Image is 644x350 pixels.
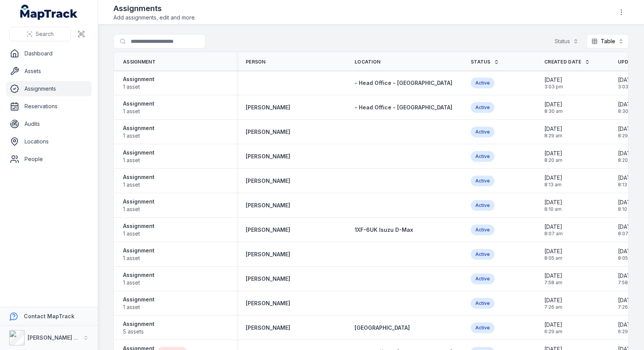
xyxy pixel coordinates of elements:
time: 05/09/2025, 8:05:55 am [618,247,636,261]
span: - Head Office - [GEOGRAPHIC_DATA] [355,104,452,111]
time: 05/09/2025, 8:10:45 am [618,199,636,212]
span: 6:29 am [618,329,636,335]
span: 8:07 am [544,231,563,237]
span: 7:58 am [618,280,636,286]
strong: Assignment [123,222,154,230]
span: [DATE] [544,321,562,329]
strong: Assignment [123,320,154,328]
div: Active [471,200,495,211]
a: [PERSON_NAME] [246,104,290,111]
span: Created Date [544,59,582,65]
a: 1XF-6UK Isuzu D-Max [355,226,413,234]
strong: [PERSON_NAME] [246,300,290,307]
span: 1 asset [123,303,154,311]
span: 8:13 am [618,182,636,188]
div: Active [471,322,495,333]
strong: Assignment [123,149,154,156]
strong: Assignment [123,173,154,181]
span: [DATE] [618,321,636,329]
span: [DATE] [618,76,637,84]
a: [PERSON_NAME] [246,177,290,185]
time: 05/09/2025, 8:13:13 am [618,174,636,188]
span: 8:10 am [544,206,562,212]
button: Table [586,34,629,49]
a: Assignment1 asset [123,271,154,287]
span: Add assignments, edit and more. [113,14,196,21]
span: [DATE] [544,150,562,157]
a: [PERSON_NAME] [246,324,290,332]
a: Status [471,59,499,65]
span: [DATE] [544,223,563,231]
span: 8:05 am [544,255,562,261]
div: Active [471,102,495,113]
time: 05/09/2025, 8:07:33 am [544,223,563,237]
span: 8:30 am [618,108,636,114]
a: Assignments [6,81,92,96]
strong: Assignment [123,124,154,132]
span: 8:29 am [618,133,636,139]
span: [DATE] [544,247,562,255]
span: 8:05 am [618,255,636,261]
span: [DATE] [544,272,562,280]
a: - Head Office - [GEOGRAPHIC_DATA] [355,104,452,111]
strong: Contact MapTrack [24,313,74,319]
strong: [PERSON_NAME] [246,128,290,136]
span: 5 assets [123,328,154,335]
span: [DATE] [544,174,562,182]
a: MapTrack [20,5,78,20]
span: Assignment [123,59,156,65]
span: 7:26 am [618,304,636,310]
span: [DATE] [618,199,636,206]
div: Active [471,78,495,88]
time: 05/09/2025, 8:29:39 am [544,125,562,139]
span: [DATE] [618,101,636,108]
time: 05/09/2025, 7:58:19 am [618,272,636,286]
span: [DATE] [618,247,636,255]
time: 05/09/2025, 7:58:19 am [544,272,562,286]
span: Person [246,59,266,65]
span: [DATE] [618,150,636,157]
span: 7:26 am [544,304,562,310]
div: Active [471,225,495,235]
div: Active [471,249,495,260]
time: 05/09/2025, 6:29:04 am [544,321,562,335]
span: [DATE] [544,199,562,206]
button: Search [9,27,71,41]
span: 7:58 am [544,280,562,286]
h2: Assignments [113,3,196,14]
a: Assignment1 asset [123,296,154,311]
a: [PERSON_NAME] [246,202,290,209]
span: 1XF-6UK Isuzu D-Max [355,226,413,233]
span: Status [471,59,491,65]
time: 05/09/2025, 8:20:51 am [618,150,636,163]
a: Assets [6,63,92,79]
div: Active [471,151,495,162]
span: [DATE] [618,223,636,231]
a: Reservations [6,99,92,114]
time: 05/09/2025, 8:20:51 am [544,150,562,163]
div: Active [471,273,495,284]
a: Assignment1 asset [123,124,154,140]
a: Created Date [544,59,590,65]
a: [PERSON_NAME] [246,226,290,234]
strong: [PERSON_NAME] [246,153,290,160]
strong: Assignment [123,198,154,205]
a: Assignment1 asset [123,247,154,262]
span: 1 asset [123,107,154,115]
span: [DATE] [618,174,636,182]
span: 1 asset [123,181,154,189]
span: 8:13 am [544,182,562,188]
span: 1 asset [123,254,154,262]
a: Assignment5 assets [123,320,154,335]
button: Status [550,34,583,49]
span: 1 asset [123,230,154,238]
span: [DATE] [544,296,562,304]
time: 05/09/2025, 8:07:33 am [618,223,636,237]
time: 05/09/2025, 8:10:45 am [544,199,562,212]
time: 05/09/2025, 3:03:40 pm [544,76,563,90]
a: Assignment1 asset [123,100,154,115]
span: 8:07 am [618,231,636,237]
